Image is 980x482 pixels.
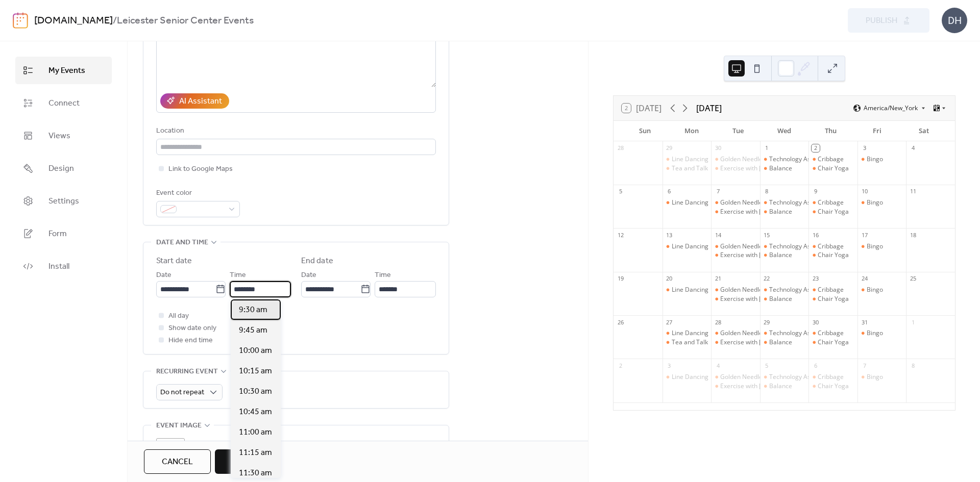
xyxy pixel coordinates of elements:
div: 14 [714,231,722,239]
div: 1 [763,144,771,152]
div: Balance [769,382,792,391]
div: 4 [714,362,722,369]
div: Cribbage [808,198,857,207]
div: Line Dancing [672,242,708,251]
a: Install [15,252,112,280]
span: Event image [156,420,202,432]
button: AI Assistant [160,93,229,109]
div: Line Dancing [663,198,712,207]
span: Hide end time [168,335,213,347]
div: 7 [714,188,722,195]
div: Chair Yoga [808,251,857,260]
div: 25 [909,275,917,283]
div: Technology Assistance [760,286,809,294]
div: Bingo [857,155,906,164]
div: Mon [668,121,715,141]
div: 26 [617,318,624,326]
div: Chair Yoga [818,382,849,391]
div: Exercise with [PERSON_NAME] [720,382,807,391]
a: Design [15,155,112,182]
div: Tea and Talk [672,164,708,173]
div: Golden Needles Knitting Club [720,373,803,382]
div: 4 [909,144,917,152]
div: Cribbage [818,198,844,207]
div: 6 [666,188,673,195]
div: Exercise with [PERSON_NAME] [720,251,807,260]
span: Install [48,261,69,273]
div: [DATE] [696,102,722,114]
span: Date [156,269,171,282]
span: Time [375,269,391,282]
span: All day [168,310,189,322]
div: Golden Needles Knitting Club [720,242,803,251]
div: Balance [760,164,809,173]
div: Exercise with [PERSON_NAME] [720,338,807,347]
div: Technology Assistance [760,373,809,382]
a: Connect [15,89,112,117]
div: 23 [812,275,819,283]
div: 27 [666,318,673,326]
div: Exercise with [PERSON_NAME] [720,164,807,173]
a: Views [15,122,112,149]
div: 12 [617,231,624,239]
div: Cribbage [808,329,857,338]
div: 18 [909,231,917,239]
div: Bingo [867,242,883,251]
div: Technology Assistance [760,155,809,164]
div: Cribbage [818,286,844,294]
div: Bingo [867,286,883,294]
div: Bingo [857,329,906,338]
div: Bingo [867,155,883,164]
div: Cribbage [808,286,857,294]
div: Golden Needles Knitting Club [711,329,760,338]
div: Balance [769,251,792,260]
div: Chair Yoga [818,208,849,216]
div: 28 [714,318,722,326]
div: Event color [156,187,238,199]
div: 21 [714,275,722,283]
div: 3 [861,144,868,152]
div: Golden Needles Knitting Club [711,242,760,251]
div: Line Dancing [663,373,712,382]
div: Balance [769,338,792,347]
div: 19 [617,275,624,283]
b: Leicester Senior Center Events [117,11,254,31]
div: Balance [769,295,792,303]
div: Chair Yoga [818,338,849,347]
div: 3 [666,362,673,369]
div: Line Dancing [663,155,712,164]
span: Form [48,228,67,240]
div: Fri [854,121,900,141]
span: 9:45 am [239,324,267,337]
div: Line Dancing [672,373,708,382]
div: Balance [760,338,809,347]
div: Line Dancing [663,286,712,294]
div: Technology Assistance [769,242,834,251]
div: Balance [760,208,809,216]
div: Exercise with [PERSON_NAME] [720,208,807,216]
div: End date [301,255,333,267]
div: Chair Yoga [808,164,857,173]
div: Exercise with Heidi [711,208,760,216]
span: 10:15 am [239,365,272,377]
div: Cribbage [818,242,844,251]
div: Cribbage [808,373,857,382]
div: Technology Assistance [760,329,809,338]
div: 2 [812,144,819,152]
div: Exercise with Heidi [711,164,760,173]
div: Cribbage [808,155,857,164]
a: [DOMAIN_NAME] [34,11,113,31]
div: Balance [769,164,792,173]
div: 2 [617,362,624,369]
span: 10:00 am [239,345,272,357]
span: Time [230,269,246,282]
img: logo [13,12,28,29]
div: 9 [812,188,819,195]
span: Design [48,163,74,175]
div: Sun [622,121,668,141]
b: / [113,11,117,31]
span: Date [301,269,316,282]
span: 9:30 am [239,304,267,316]
span: Settings [48,195,79,208]
div: Technology Assistance [760,198,809,207]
